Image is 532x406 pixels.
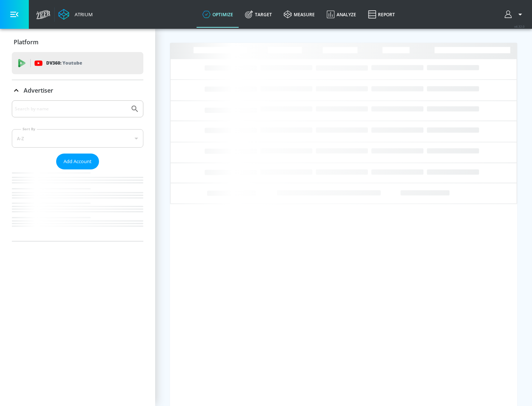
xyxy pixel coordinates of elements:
p: Advertiser [24,86,53,94]
p: Platform [14,38,38,46]
button: Add Account [56,154,99,169]
div: A-Z [12,129,143,148]
div: Atrium [72,11,93,18]
p: DV360: [46,59,82,67]
div: Platform [12,32,143,52]
div: DV360: Youtube [12,52,143,74]
a: Target [239,1,278,28]
nav: list of Advertiser [12,169,143,241]
input: Search by name [15,104,127,114]
a: Analyze [321,1,362,28]
span: Add Account [64,157,92,166]
p: Youtube [62,59,82,67]
a: Report [362,1,401,28]
div: Advertiser [12,80,143,101]
span: v 4.32.0 [514,24,525,28]
a: measure [278,1,321,28]
div: Advertiser [12,100,143,241]
a: optimize [197,1,239,28]
a: Atrium [58,9,93,20]
label: Sort By [21,127,37,131]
